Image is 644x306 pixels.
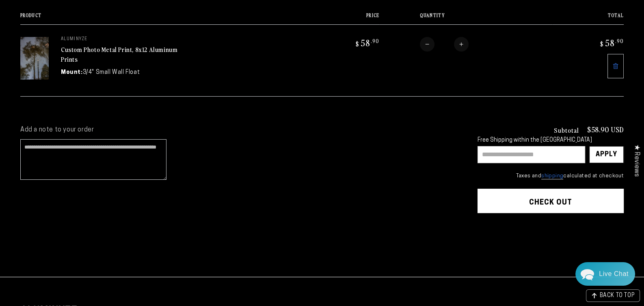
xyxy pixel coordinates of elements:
span: $ [600,40,604,48]
span: $ [356,40,359,48]
label: Add a note to your order [20,126,461,134]
a: Leave A Message [54,231,119,244]
span: BACK TO TOP [599,293,635,299]
small: Taxes and calculated at checkout [478,172,624,180]
div: Apply [596,147,617,163]
a: Custom Photo Metal Print, 8x12 Aluminum Prints [61,45,177,64]
div: Click to open Judge.me floating reviews tab [629,138,644,183]
bdi: 58 [354,37,379,48]
th: Product [20,13,308,24]
button: Check out [478,189,624,213]
a: shipping [541,173,563,179]
dt: Mount: [61,68,83,77]
iframe: PayPal-paypal [478,229,624,246]
img: 8"x12" Rectangle White Matte Aluminyzed Photo [20,37,49,80]
sup: .90 [371,37,379,44]
a: Remove 8"x12" Rectangle White Matte Aluminyzed Photo [607,54,624,78]
input: Quantity for Custom Photo Metal Print, 8x12 Aluminum Prints [434,37,454,52]
p: $58.90 USD [587,126,624,133]
h3: Subtotal [554,127,579,133]
sup: .90 [615,37,624,44]
img: Helga [93,12,114,33]
bdi: 58 [599,37,624,48]
span: Re:amaze [87,218,110,224]
div: Contact Us Directly [599,262,629,286]
th: Price [308,13,379,24]
img: Marie J [59,12,80,33]
div: Chat widget toggle [575,262,635,286]
p: aluminyze [61,37,183,42]
div: Free Shipping within the [GEOGRAPHIC_DATA] [478,137,624,144]
span: We run on [62,219,110,223]
img: John [76,12,97,33]
th: Quantity [379,13,552,24]
dd: 3/4" Small Wall Float [83,68,140,77]
span: Away until [DATE] [61,41,111,46]
th: Total [552,13,624,24]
